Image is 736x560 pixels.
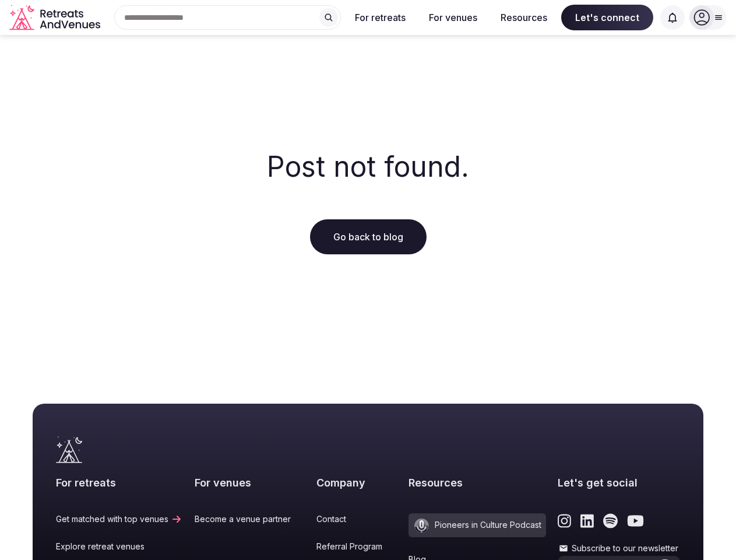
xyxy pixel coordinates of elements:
a: Link to the retreats and venues Spotify page [603,513,618,528]
a: Visit the homepage [56,436,82,463]
a: Referral Program [316,541,396,552]
span: Let's connect [561,5,653,30]
a: Become a venue partner [195,513,305,525]
button: Resources [491,5,557,30]
a: Contact [316,513,396,525]
h2: Post not found. [267,147,469,186]
h2: Let's get social [558,475,680,490]
a: Explore retreat venues [56,541,182,552]
a: Link to the retreats and venues Instagram page [558,513,571,528]
button: For venues [420,5,487,30]
h2: For retreats [56,475,182,490]
svg: Retreats and Venues company logo [9,5,103,31]
a: Get matched with top venues [56,513,182,525]
a: Go back to blog [310,219,427,254]
h2: Company [316,475,396,490]
h2: Resources [409,475,546,490]
button: For retreats [346,5,415,30]
a: Visit the homepage [9,5,103,31]
a: Pioneers in Culture Podcast [409,513,546,537]
label: Subscribe to our newsletter [558,542,680,554]
h2: For venues [195,475,305,490]
a: Link to the retreats and venues Youtube page [627,513,644,528]
a: Link to the retreats and venues LinkedIn page [580,513,594,528]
